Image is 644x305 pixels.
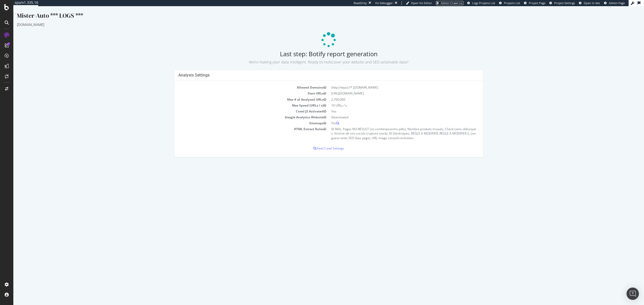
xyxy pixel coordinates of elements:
td: Yes [315,102,466,108]
a: Admin Crawl List [436,1,463,5]
div: [DOMAIN_NAME] [4,16,627,21]
td: [URL][DOMAIN_NAME] [315,84,466,90]
span: Project Settings [554,1,575,5]
td: Deactivated [315,108,466,114]
td: Max # of Analysed URLs [165,90,316,96]
h2: Last step: Botify report generation [4,44,627,59]
span: Logs Projects List [472,1,495,5]
a: Projects List [499,1,520,5]
span: Admin Page [609,1,625,5]
a: Logs Projects List [467,1,495,5]
td: Crawl JS Activated [165,102,316,108]
div: Open Intercom Messenger [627,288,639,300]
td: ID Réfs, Pages NO-RESULT (no combinaison/no pdts), Nombre produits trouvés, Check Liens obfusqués... [315,120,466,135]
span: Open Viz Editor [411,1,432,5]
td: Yes [315,114,466,120]
td: HTML Extract Rules [165,120,316,135]
a: Open in dev [579,1,600,5]
div: Viz Debugger: [375,1,394,5]
td: 10 URLs / s [315,96,466,102]
a: Admin Page [604,1,625,5]
td: Allowed Domains [165,78,316,84]
a: Project Page [524,1,545,5]
span: Admin Crawl List [441,1,463,5]
td: (http|https)://*.[DOMAIN_NAME] [315,78,466,84]
td: 2,700,000 [315,90,466,96]
span: Projects List [504,1,520,5]
h4: Analysis Settings [165,66,466,72]
a: Project Settings [549,1,575,5]
td: Start URLs [165,84,316,90]
td: Max Speed (URLs / s) [165,96,316,102]
a: Open Viz Editor [406,1,432,5]
p: View Crawl Settings [165,140,466,144]
small: We’re making your data intelligent. Ready to rediscover your website and SEO actionable data? [236,53,395,58]
span: Open in dev [584,1,600,5]
div: ReadOnly: [354,1,367,5]
span: Project Page [529,1,545,5]
td: Google Analytics Website [165,108,316,114]
td: Sitemaps [165,114,316,120]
